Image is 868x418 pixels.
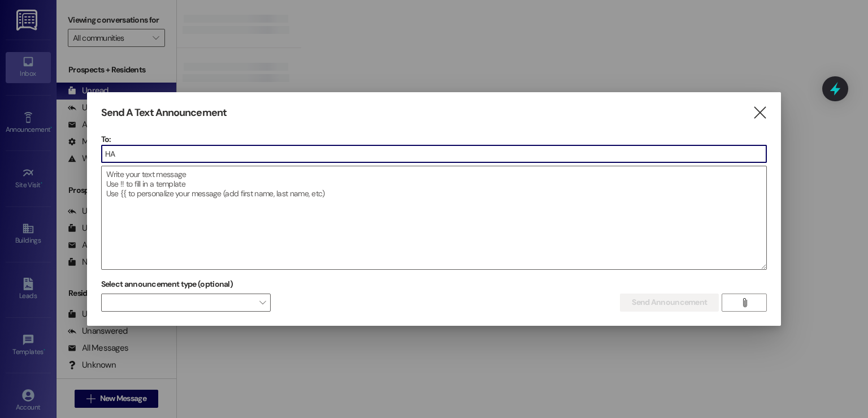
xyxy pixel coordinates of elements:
[620,294,719,312] button: Send Announcement
[102,145,767,162] input: Type to select the units, buildings, or communities you want to message. (e.g. 'Unit 1A', 'Buildi...
[101,275,233,293] label: Select announcement type (optional)
[101,106,227,119] h3: Send A Text Announcement
[101,133,767,145] p: To:
[752,107,767,119] i: 
[632,296,707,308] span: Send Announcement
[740,298,749,307] i: 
